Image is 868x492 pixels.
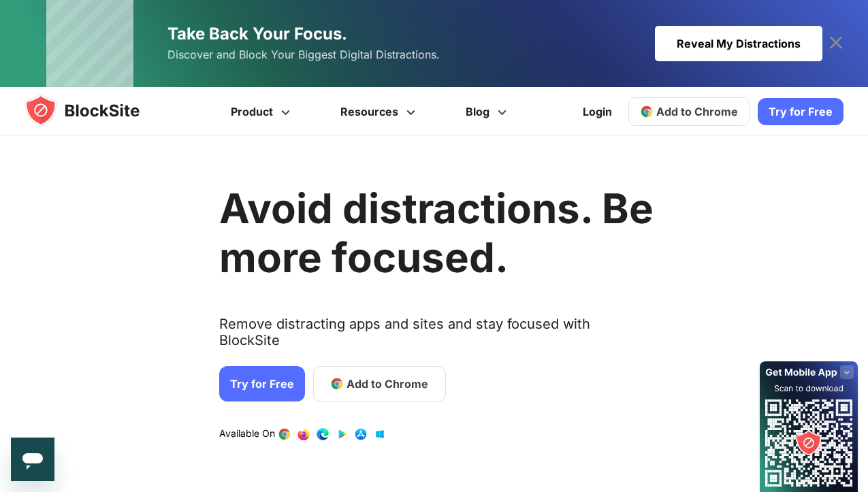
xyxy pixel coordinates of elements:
[317,87,443,136] a: Resources
[219,316,654,359] text: Remove distracting apps and sites and stay focused with BlockSite
[11,438,54,481] iframe: Button to launch messaging window
[167,45,440,65] span: Discover and Block Your Biggest Digital Distractions.
[628,97,750,126] a: Add to Chrome
[655,26,822,61] div: Reveal My Distractions
[167,24,347,44] span: Take Back Your Focus.
[640,105,654,118] img: chrome-icon.svg
[219,184,654,282] h1: Avoid distractions. Be more focused.
[219,427,275,441] text: Available On
[347,376,428,392] span: Add to Chrome
[219,366,305,401] a: Try for Free
[575,95,620,128] a: Login
[208,87,317,136] a: Product
[313,366,446,401] a: Add to Chrome
[758,98,843,125] a: Try for Free
[25,94,166,127] img: blocksite-icon.5d769676.svg
[443,87,534,136] a: Blog
[656,105,738,118] span: Add to Chrome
